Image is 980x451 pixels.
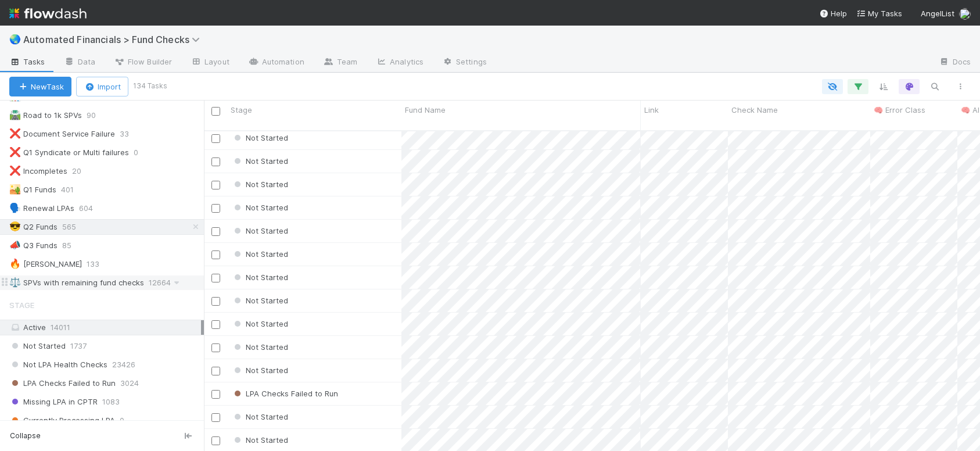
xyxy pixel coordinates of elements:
span: 🏜️ [9,184,21,194]
span: 🧠 Error Class [874,104,925,116]
a: Settings [433,53,496,72]
div: Not Started [232,225,288,237]
span: Link [644,104,659,116]
span: ❌ [9,166,21,176]
a: Data [55,53,105,72]
span: Not Started [232,203,288,212]
div: Not Started [232,202,288,213]
img: avatar_1d14498f-6309-4f08-8780-588779e5ce37.png [959,8,971,20]
span: 0 [120,413,124,428]
span: Collapse [10,431,41,441]
span: 565 [62,220,88,234]
div: Incompletes [9,164,67,178]
input: Toggle Row Selected [211,436,220,445]
span: Flow Builder [114,56,172,67]
div: Q1 Syndicate or Multi failures [9,145,129,160]
span: ❌ [9,128,21,138]
span: 90 [87,108,107,123]
input: Toggle Row Selected [211,320,220,329]
input: Toggle Row Selected [211,390,220,399]
div: Not Started [232,411,288,423]
div: Not Started [232,132,288,144]
div: Not Started [232,341,288,353]
span: Missing LPA in CPTR [9,395,98,409]
div: Not Started [232,318,288,330]
button: Import [76,77,128,96]
span: Fund Name [405,104,446,116]
div: SPVs with remaining fund checks [9,275,144,290]
div: Not Started [232,248,288,260]
div: Q3 Funds [9,238,58,253]
span: 85 [62,238,83,253]
input: Toggle Row Selected [211,134,220,143]
span: 🗣️ [9,203,21,213]
span: Not Started [232,180,288,189]
span: LPA Checks Failed to Run [9,376,116,391]
input: Toggle All Rows Selected [211,107,220,116]
span: 12664 [149,275,182,290]
input: Toggle Row Selected [211,343,220,352]
span: 1083 [102,395,120,409]
span: Not Started [232,342,288,352]
div: Q2 Funds [9,220,58,234]
span: AngelList [921,9,954,18]
span: Not Started [232,412,288,421]
span: My Tasks [856,9,902,18]
span: 133 [87,257,111,271]
div: LPA Checks Failed to Run [232,388,338,399]
span: Not Started [232,226,288,235]
div: Not Started [232,271,288,283]
div: Q1 Funds [9,182,56,197]
span: Not Started [232,319,288,328]
div: Not Started [232,364,288,376]
div: Not Started [232,155,288,167]
span: ⚖️ [9,277,21,287]
span: ❌ [9,147,21,157]
input: Toggle Row Selected [211,367,220,375]
span: 401 [61,182,85,197]
input: Toggle Row Selected [211,227,220,236]
span: Check Name [731,104,778,116]
div: Active [9,320,201,335]
span: 1737 [70,339,87,353]
div: Document Service Failure [9,127,115,141]
input: Toggle Row Selected [211,181,220,189]
input: Toggle Row Selected [211,250,220,259]
a: Docs [929,53,980,72]
img: logo-inverted-e16ddd16eac7371096b0.svg [9,3,87,23]
span: Not Started [232,296,288,305]
span: 🔥 [9,259,21,269]
span: Not Started [232,133,288,142]
a: Flow Builder [105,53,181,72]
a: Layout [181,53,239,72]
span: Tasks [9,56,45,67]
span: 23426 [112,357,135,372]
span: Not Started [9,339,66,353]
span: Not Started [232,273,288,282]
span: 🛣️ [9,110,21,120]
a: Analytics [367,53,433,72]
div: Not Started [232,434,288,446]
span: Currently Processing LPA [9,413,115,428]
span: 📣 [9,240,21,250]
a: My Tasks [856,8,902,19]
span: 20 [72,164,93,178]
a: Automation [239,53,314,72]
span: Not Started [232,435,288,445]
div: [PERSON_NAME] [9,257,82,271]
span: 14011 [51,323,70,332]
input: Toggle Row Selected [211,204,220,213]
span: Not Started [232,366,288,375]
span: 🌏 [9,34,21,44]
div: Not Started [232,178,288,190]
small: 134 Tasks [133,81,167,91]
button: NewTask [9,77,71,96]
input: Toggle Row Selected [211,274,220,282]
span: LPA Checks Failed to Run [232,389,338,398]
div: Road to 1k SPVs [9,108,82,123]
div: Renewal LPAs [9,201,74,216]
span: 604 [79,201,105,216]
span: Not LPA Health Checks [9,357,107,372]
span: Not Started [232,156,288,166]
a: Team [314,53,367,72]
